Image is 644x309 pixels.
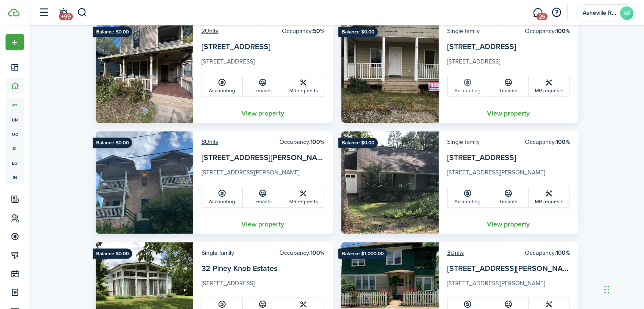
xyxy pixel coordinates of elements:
a: [STREET_ADDRESS][PERSON_NAME] [202,152,330,163]
img: Property avatar [96,131,193,234]
card-header-right: Occupancy: [525,27,570,36]
a: MR requests [283,76,324,97]
b: 100% [556,138,570,146]
b: 100% [556,248,570,257]
a: View property [439,104,578,123]
card-description: [STREET_ADDRESS][PERSON_NAME] [447,168,570,182]
button: Open menu [6,34,24,50]
a: Accounting [202,76,243,97]
a: MR requests [529,76,569,97]
a: Notifications [55,2,71,24]
div: Drag [604,277,609,302]
a: in [6,170,24,185]
a: View property [193,215,333,234]
card-header-right: Occupancy: [525,248,570,257]
ribbon: Balance $0.00 [93,138,132,148]
span: +99 [59,13,73,20]
a: Accounting [448,76,488,97]
img: Property avatar [96,20,193,123]
ribbon: Balance $1,000.00 [338,248,387,259]
card-description: [STREET_ADDRESS][PERSON_NAME] [447,279,570,292]
a: Tenants [488,76,529,97]
img: Property avatar [341,20,439,123]
a: Tenants [488,187,529,207]
b: 100% [556,27,570,36]
a: un [6,113,24,127]
card-description: [STREET_ADDRESS] [447,57,570,71]
a: Tenants [243,187,283,207]
span: 26 [536,13,547,20]
a: 8Units [202,138,218,146]
a: [STREET_ADDRESS] [447,152,516,163]
a: [STREET_ADDRESS] [447,41,516,52]
a: pt [6,98,24,113]
ribbon: Balance $0.00 [338,138,378,148]
a: MR requests [529,187,569,207]
button: Open resource center [549,6,564,20]
b: 100% [310,248,324,257]
a: MR requests [283,187,324,207]
card-header-left: Single family [447,27,480,36]
card-description: [STREET_ADDRESS] [202,279,324,292]
card-header-right: Occupancy: [279,248,324,257]
a: View property [439,215,578,234]
a: Accounting [448,187,488,207]
a: 32 Piney Knob Estates [202,263,277,274]
a: [STREET_ADDRESS] [202,41,271,52]
card-header-right: Occupancy: [525,138,570,146]
a: 2Units [202,27,218,36]
ribbon: Balance $0.00 [93,248,132,259]
card-header-left: Single family [202,248,234,257]
ribbon: Balance $0.00 [93,27,132,37]
button: Search [77,6,88,20]
card-header-left: Single family [447,138,480,146]
card-header-right: Occupancy: [282,27,324,36]
img: Property avatar [341,131,439,234]
a: 3Units [447,248,464,257]
b: 100% [310,138,324,146]
card-header-right: Occupancy: [279,138,324,146]
avatar-text: AR [620,6,633,20]
a: Tenants [243,76,283,97]
button: Open sidebar [36,5,52,21]
a: Messaging [530,2,546,24]
b: 50% [313,27,324,36]
img: TenantCloud [8,8,19,17]
iframe: Chat Widget [602,268,644,309]
card-description: [STREET_ADDRESS] [202,57,324,71]
a: kl [6,141,24,156]
card-description: [STREET_ADDRESS][PERSON_NAME] [202,168,324,182]
a: oc [6,127,24,141]
a: Accounting [202,187,243,207]
a: eq [6,156,24,170]
span: Asheville Rentals and Management [583,10,616,16]
a: View property [193,104,333,123]
ribbon: Balance $0.00 [338,27,378,37]
a: [STREET_ADDRESS][PERSON_NAME] [447,263,575,274]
